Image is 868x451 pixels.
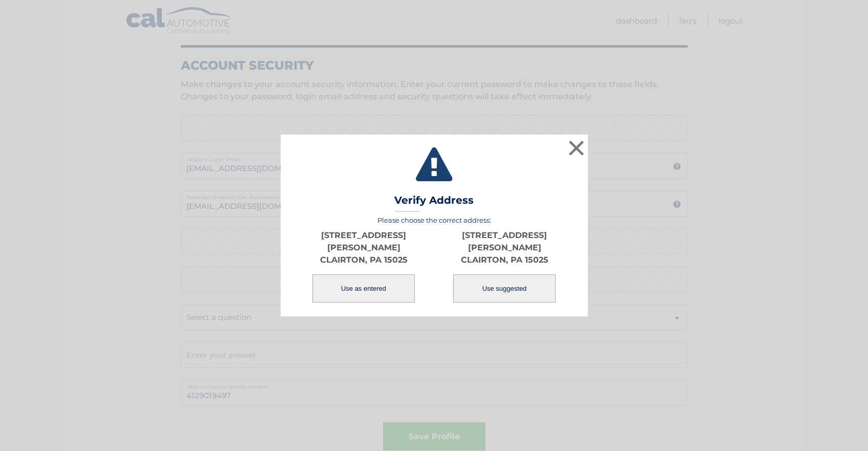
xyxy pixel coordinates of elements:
button: Use suggested [453,274,556,303]
h3: Verify Address [394,194,474,212]
button: × [566,138,587,158]
button: Use as entered [312,274,415,303]
p: [STREET_ADDRESS][PERSON_NAME] CLAIRTON, PA 15025 [293,229,434,266]
div: Please choose the correct address: [293,216,575,304]
p: [STREET_ADDRESS][PERSON_NAME] CLAIRTON, PA 15025 [434,229,575,266]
